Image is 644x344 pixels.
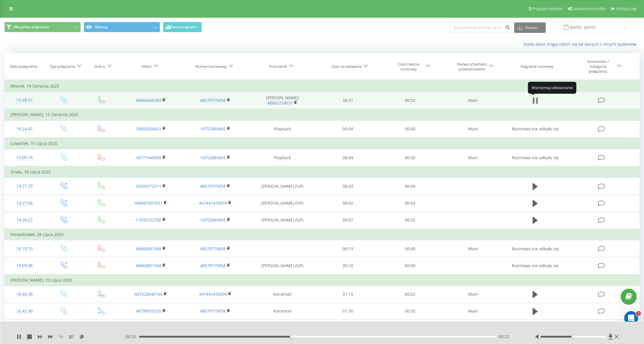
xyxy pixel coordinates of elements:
td: Main [441,149,505,166]
span: Rozmowa nie odbyła się [512,126,559,132]
td: 00:04 [317,120,379,138]
div: 14:26:27 [10,214,38,226]
span: 3 [636,311,641,316]
td: 00:04 [317,149,379,166]
div: Typ połączenia [50,64,75,69]
td: Playback [248,120,317,138]
span: Program poleceń [532,6,563,11]
td: Main [441,120,505,138]
td: 00:22 [317,320,379,337]
div: 14:10:10 [10,243,38,254]
iframe: Intercom live chat [624,311,638,325]
span: Wyloguj się [615,6,636,11]
div: Status [94,64,105,69]
a: 448081697031 [134,200,162,206]
a: 48799359320 [136,308,161,314]
td: Main [441,92,505,109]
td: Czwartek, 31 Lipca 2025 [5,138,640,149]
td: 00:00 [379,240,441,257]
td: 01:30 [317,303,379,320]
td: Playback [248,149,317,166]
a: 14752869665 [200,155,226,160]
div: Nagranie rozmowy [521,64,554,69]
a: 14752869665 [200,126,226,132]
td: 00:04 [379,320,441,337]
td: [PERSON_NAME], 15 Sierpnia 2025 [5,109,640,120]
span: 1 x [59,334,63,340]
div: Klient [142,64,152,69]
td: 00:03 [379,303,441,320]
a: 18777446898 [136,155,161,160]
div: Czas oczekiwania [332,64,361,69]
td: 00:52 [379,92,441,109]
td: [PERSON_NAME] (SIP) [248,257,317,274]
td: Main [441,303,505,320]
a: 48660891568 [136,263,161,268]
a: 48660891568 [136,246,161,251]
td: 00:02 [379,212,441,229]
div: Nazwa schematu przekierowania [456,62,487,72]
td: Main [441,286,505,303]
a: 447441476039 [199,291,227,297]
div: 14:27:06 [10,198,38,209]
a: Kiedy dane mogą różnić się od danych z innych systemów [524,41,640,47]
td: Voicemail [248,286,317,303]
a: 35929372211 [136,183,161,189]
div: Data połączenia [10,64,37,69]
span: 00:22 [499,334,509,340]
div: 16:42:49 [10,306,38,317]
div: Pracownik [269,64,287,69]
td: [PERSON_NAME] (SIP) [248,195,317,212]
a: 14752869665 [200,217,226,223]
td: [PERSON_NAME] [248,92,317,109]
td: Main [441,240,505,257]
a: 447520640104 [134,291,162,297]
span: Rozmowa nie odbyła się [512,263,559,268]
td: Main [441,320,505,337]
button: Harmonogram [163,22,202,32]
div: Accessibility label [290,336,293,338]
a: 48579779058 [200,246,226,251]
a: 48579779058 [200,97,226,103]
td: [PERSON_NAME], 25 Lipca 2025 [5,274,640,286]
span: Wszystkie połączenia [14,25,49,29]
a: 48579779058 [200,263,226,268]
span: Rozmowa nie odbyła się [512,155,559,160]
td: 00:04 [379,178,441,195]
a: 17035722700 [136,217,161,223]
td: 00:00 [379,257,441,274]
div: 16:24:47 [10,123,38,135]
td: Środa, 30 Lipca 2025 [5,166,640,178]
td: 00:04 [379,195,441,212]
span: - 00:30 [124,334,139,340]
div: 15:00:14 [10,152,38,163]
button: Wszystkie połączenia [4,22,81,32]
span: Rozmowa nie odbyła się [512,246,559,251]
a: 48579779058 [200,308,226,314]
div: Wstrzymaj odtwarzanie [528,82,576,93]
a: 18005550433 [136,126,161,132]
button: Eksport [514,22,546,33]
td: 00:02 [317,195,379,212]
td: 00:03 [317,178,379,195]
div: Czas trwania rozmowy [393,62,424,72]
td: 00:00 [379,120,441,138]
a: 48662724031 [267,100,293,106]
a: 447441476039 [199,200,227,206]
td: 00:07 [317,212,379,229]
a: 48664260393 [136,97,161,103]
div: 14:09:46 [10,260,38,271]
div: Accessibility label [572,336,574,338]
span: Harmonogram [170,25,195,29]
a: 48579779058 [200,183,226,189]
div: Numer biznesowy [195,64,227,69]
button: Główny [84,22,160,32]
td: [PERSON_NAME] (SIP) [248,178,317,195]
td: [PERSON_NAME] (SIP) [248,320,317,337]
div: 14:27:29 [10,180,38,192]
td: 00:02 [379,286,441,303]
td: Voicemail [248,303,317,320]
td: 00:10 [317,257,379,274]
div: Komentarz / kategoria połączenia [581,59,615,74]
span: Ustawienia profilu [573,6,606,11]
